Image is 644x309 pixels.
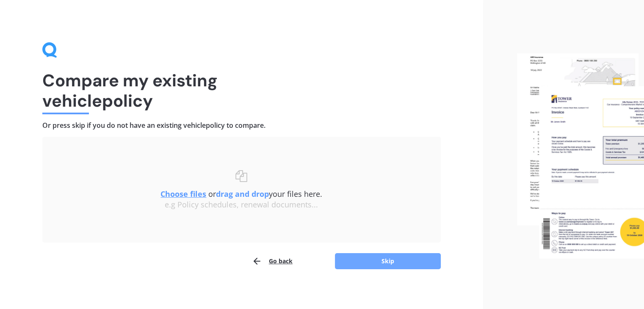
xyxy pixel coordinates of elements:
[335,253,441,269] button: Skip
[42,121,441,130] h4: Or press skip if you do not have an existing vehicle policy to compare.
[160,189,322,199] span: or your files here.
[59,200,424,210] div: e.g Policy schedules, renewal documents...
[42,70,441,111] h1: Compare my existing vehicle policy
[160,189,206,199] u: Choose files
[252,253,293,270] button: Go back
[216,189,269,199] b: drag and drop
[517,53,644,259] img: files.webp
